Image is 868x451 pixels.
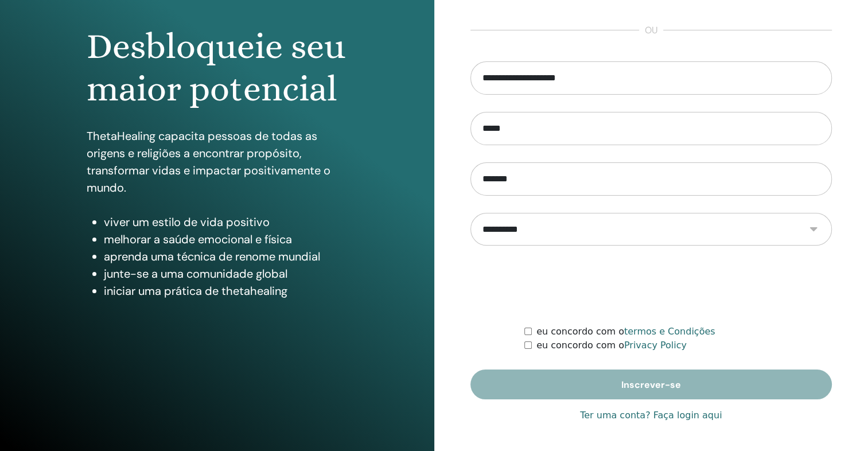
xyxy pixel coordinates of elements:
[104,213,347,231] li: viver um estilo de vida positivo
[564,263,738,308] iframe: reCAPTCHA
[87,127,347,196] p: ThetaHealing capacita pessoas de todas as origens e religiões a encontrar propósito, transformar ...
[639,24,663,37] span: ou
[624,340,687,351] a: Privacy Policy
[104,265,347,282] li: junte-se a uma comunidade global
[536,339,687,352] label: eu concordo com o
[104,248,347,265] li: aprenda uma técnica de renome mundial
[87,25,347,111] h1: Desbloqueie seu maior potencial
[104,231,347,248] li: melhorar a saúde emocional e física
[580,409,722,422] a: Ter uma conta? Faça login aqui
[104,282,347,300] li: iniciar uma prática de thetahealing
[624,326,715,337] a: termos e Condições
[536,325,715,339] label: eu concordo com o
